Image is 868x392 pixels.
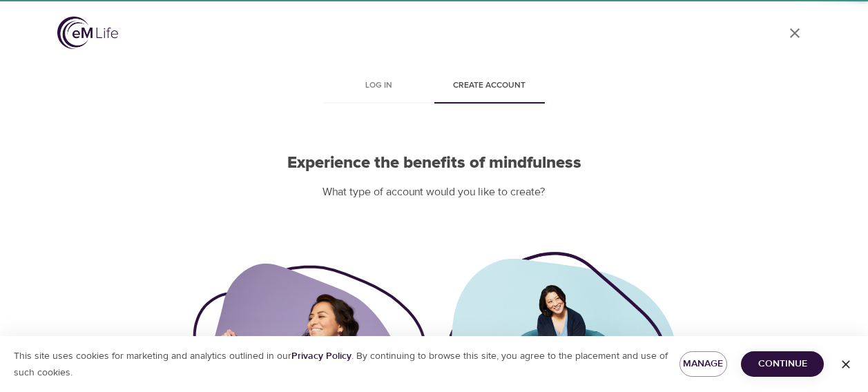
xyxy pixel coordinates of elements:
h2: Experience the benefits of mindfulness [193,153,676,173]
span: Create account [443,79,537,93]
span: Manage [691,355,717,373]
span: Continue [752,355,813,373]
button: Continue [741,351,824,377]
span: Log in [332,79,426,93]
img: logo [57,17,118,49]
button: Manage [679,351,728,377]
a: close [778,17,811,50]
p: What type of account would you like to create? [193,184,676,200]
a: Privacy Policy [291,350,351,362]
